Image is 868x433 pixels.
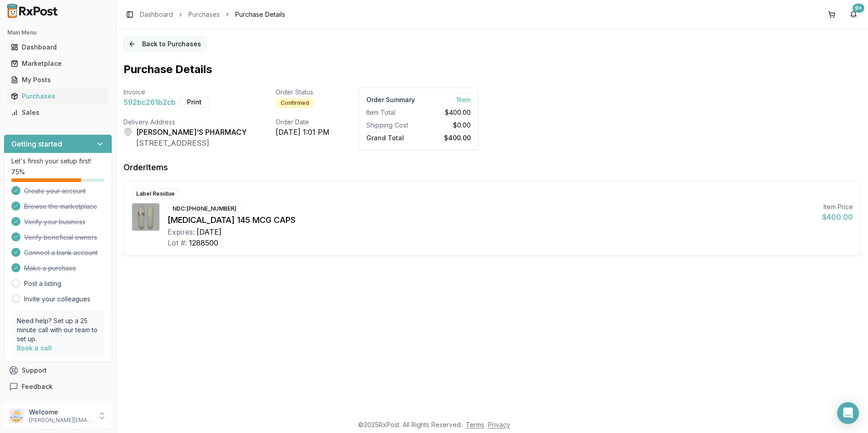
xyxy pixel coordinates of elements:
[140,10,285,19] nav: breadcrumb
[422,121,471,130] div: $0.00
[837,402,859,424] div: Open Intercom Messenger
[4,40,112,54] button: Dashboard
[366,132,404,142] span: Grand Total
[9,408,24,423] img: User avatar
[466,421,484,428] a: Terms
[136,138,247,148] div: [STREET_ADDRESS]
[123,118,247,127] div: Delivery Address
[24,264,76,273] span: Make a purchase
[24,295,90,304] a: Invite your colleagues
[11,43,105,52] div: Dashboard
[4,73,112,87] button: My Posts
[4,379,112,395] button: Feedback
[11,75,105,84] div: My Posts
[7,39,108,55] a: Dashboard
[17,316,99,344] p: Need help? Set up a 25 minute call with our team to set up.
[136,127,247,138] div: [PERSON_NAME]'S PHARMACY
[11,138,62,149] h3: Getting started
[179,97,209,108] button: Print
[853,4,864,13] div: 9+
[4,4,62,18] img: RxPost Logo
[7,55,108,72] a: Marketplace
[276,98,314,108] div: Confirmed
[24,248,98,257] span: Connect a bank account
[24,233,97,242] span: Verify beneficial owners
[444,132,471,142] span: $400.00
[24,187,86,196] span: Create your account
[276,118,330,127] div: Order Date
[24,202,97,211] span: Browse the marketplace
[7,88,108,104] a: Purchases
[29,408,92,417] p: Welcome
[123,37,206,51] button: Back to Purchases
[123,88,247,97] div: Invoice
[168,226,195,237] div: Expires:
[189,237,218,248] div: 1288500
[188,10,220,19] a: Purchases
[7,104,108,121] a: Sales
[7,72,108,88] a: My Posts
[123,62,861,77] h1: Purchase Details
[168,204,242,214] div: NDC: [PHONE_NUMBER]
[4,362,112,379] button: Support
[235,10,285,19] span: Purchase Details
[11,167,25,177] span: 75 %
[132,203,159,231] img: Linzess 145 MCG CAPS
[168,214,815,226] div: [MEDICAL_DATA] 145 MCG CAPS
[422,108,471,117] div: $400.00
[846,7,861,22] button: 9+
[4,89,112,103] button: Purchases
[366,121,415,130] div: Shipping Cost
[123,97,176,108] span: 592bc261b2cb
[11,108,105,117] div: Sales
[822,202,853,212] div: Item Price
[197,226,222,237] div: [DATE]
[29,417,92,424] p: [PERSON_NAME][EMAIL_ADDRESS][DOMAIN_NAME]
[4,105,112,120] button: Sales
[11,92,105,101] div: Purchases
[140,10,173,19] a: Dashboard
[488,421,510,428] a: Privacy
[7,29,108,36] h2: Main Menu
[17,344,52,352] a: Book a call
[366,108,415,117] div: Item Total
[11,59,105,68] div: Marketplace
[22,382,53,391] span: Feedback
[168,237,187,248] div: Lot #:
[366,95,415,104] div: Order Summary
[276,127,330,138] div: [DATE] 1:01 PM
[11,157,104,166] p: Let's finish your setup first!
[24,217,85,226] span: Verify your business
[822,212,853,222] div: $400.00
[123,161,168,174] div: Order Items
[276,88,330,97] div: Order Status
[4,56,112,71] button: Marketplace
[24,279,61,288] a: Post a listing
[456,93,471,103] span: 1 Item
[131,189,180,199] div: Label Residue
